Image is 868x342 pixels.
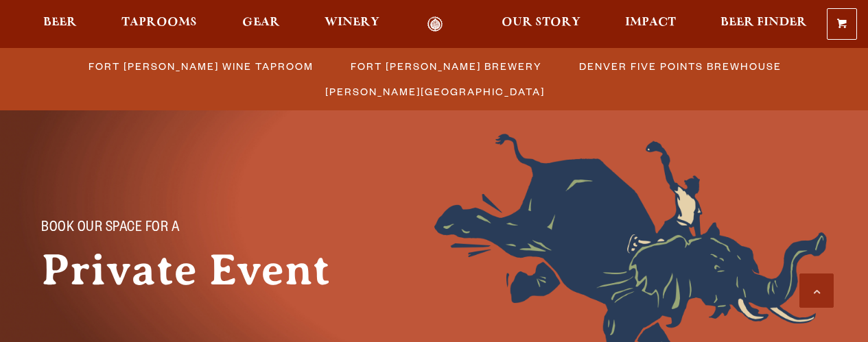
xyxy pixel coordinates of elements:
[799,273,834,308] a: Scroll to top
[242,17,280,28] span: Gear
[41,221,343,237] p: Book Our Space for a
[43,17,77,28] span: Beer
[625,17,676,28] span: Impact
[121,17,197,28] span: Taprooms
[80,56,320,76] a: Fort [PERSON_NAME] Wine Taproom
[410,16,461,32] a: Odell Home
[579,56,782,76] span: Denver Five Points Brewhouse
[493,16,589,32] a: Our Story
[712,16,816,32] a: Beer Finder
[325,17,379,28] span: Winery
[113,16,206,32] a: Taprooms
[502,17,580,28] span: Our Story
[325,82,545,101] span: [PERSON_NAME][GEOGRAPHIC_DATA]
[720,17,807,28] span: Beer Finder
[317,82,552,101] a: [PERSON_NAME][GEOGRAPHIC_DATA]
[316,16,388,32] a: Winery
[342,56,549,76] a: Fort [PERSON_NAME] Brewery
[351,56,542,76] span: Fort [PERSON_NAME] Brewery
[41,245,371,295] h1: Private Event
[89,56,314,76] span: Fort [PERSON_NAME] Wine Taproom
[233,16,289,32] a: Gear
[34,16,86,32] a: Beer
[616,16,685,32] a: Impact
[571,56,788,76] a: Denver Five Points Brewhouse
